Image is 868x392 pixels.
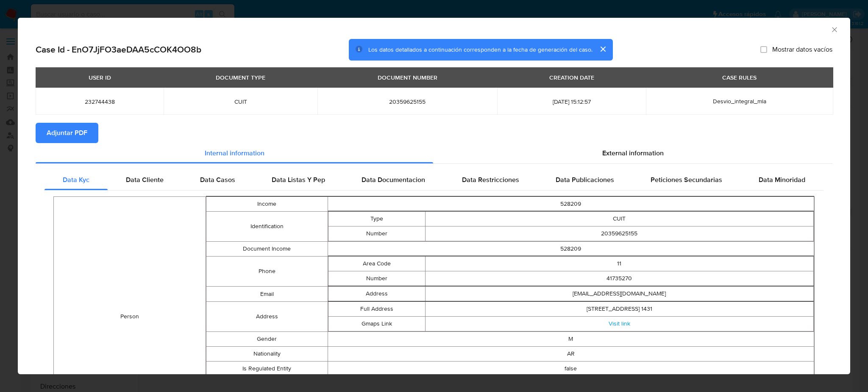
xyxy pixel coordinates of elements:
span: Data Publicaciones [556,175,614,185]
td: Address [206,301,328,331]
span: Data Documentacion [362,175,425,185]
td: Nationality [206,346,328,361]
td: Identification [206,211,328,241]
td: 20359625155 [425,226,813,241]
span: Data Restricciones [462,175,519,185]
span: Data Cliente [126,175,164,185]
td: [EMAIL_ADDRESS][DOMAIN_NAME] [425,286,813,301]
td: Number [328,271,425,286]
td: Document Income [206,241,328,256]
td: Phone [206,256,328,286]
span: Internal information [205,148,264,158]
span: Adjuntar PDF [47,124,87,142]
span: Data Casos [200,175,235,185]
span: External information [602,148,664,158]
td: AR [328,346,814,361]
button: cerrar [593,39,613,59]
button: Cerrar ventana [830,25,838,33]
td: Area Code [328,256,425,271]
td: 11 [425,256,813,271]
td: CUIT [425,211,813,226]
span: Mostrar datos vacíos [772,45,832,54]
td: 41735270 [425,271,813,286]
span: Data Kyc [63,175,89,185]
div: DOCUMENT TYPE [211,70,270,85]
td: Address [328,286,425,301]
div: CASE RULES [717,70,762,85]
td: Is Regulated Entity [206,361,328,376]
td: false [328,361,814,376]
td: 528209 [328,196,814,211]
td: Full Address [328,301,425,316]
td: Number [328,226,425,241]
div: DOCUMENT NUMBER [373,70,442,85]
td: Income [206,196,328,211]
button: Adjuntar PDF [36,123,98,143]
a: Visit link [609,319,630,328]
td: Gmaps Link [328,316,425,331]
span: 20359625155 [328,98,487,105]
td: Type [328,211,425,226]
input: Mostrar datos vacíos [760,46,767,53]
div: Detailed info [36,143,832,163]
div: USER ID [83,70,116,85]
div: closure-recommendation-modal [18,18,850,374]
td: [STREET_ADDRESS] 1431 [425,301,813,316]
div: CREATION DATE [544,70,599,85]
h2: Case Id - EnO7JjFO3aeDAA5cCOK4OO8b [36,44,201,55]
span: 232744438 [46,98,153,105]
span: Desvio_integral_mla [713,97,766,105]
span: [DATE] 15:12:57 [507,98,635,105]
td: Email [206,286,328,301]
span: CUIT [174,98,307,105]
span: Peticiones Secundarias [651,175,722,185]
span: Data Listas Y Pep [272,175,325,185]
td: Gender [206,331,328,346]
span: Los datos detallados a continuación corresponden a la fecha de generación del caso. [368,45,593,54]
span: Data Minoridad [759,175,805,185]
td: 528209 [328,241,814,256]
td: M [328,331,814,346]
div: Detailed internal info [45,170,823,190]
